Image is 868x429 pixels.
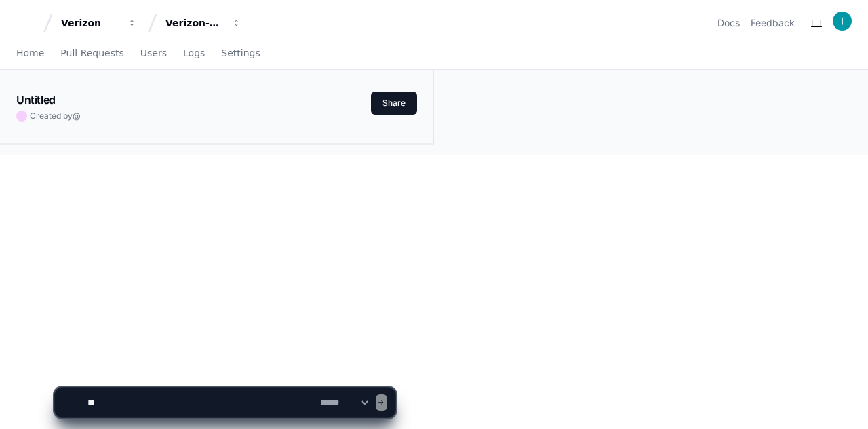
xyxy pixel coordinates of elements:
[16,49,44,57] span: Home
[183,49,205,57] span: Logs
[833,12,852,31] img: ACg8ocL-P3SnoSMinE6cJ4KuvimZdrZkjavFcOgZl8SznIp-YIbKyw=s96-c
[61,16,119,30] div: Verizon
[751,16,795,30] button: Feedback
[56,11,142,35] button: Verizon
[16,92,56,108] h1: Untitled
[73,111,81,121] span: @
[60,38,123,69] a: Pull Requests
[183,38,205,69] a: Logs
[160,11,247,35] button: Verizon-Clarify-Order-Management
[371,92,417,115] button: Share
[16,38,44,69] a: Home
[60,49,123,57] span: Pull Requests
[30,111,81,122] span: Created by
[221,38,260,69] a: Settings
[140,38,167,69] a: Users
[140,49,167,57] span: Users
[165,16,224,30] div: Verizon-Clarify-Order-Management
[717,16,740,30] a: Docs
[221,49,260,57] span: Settings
